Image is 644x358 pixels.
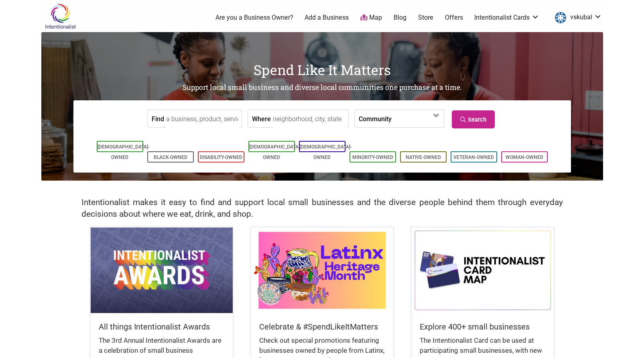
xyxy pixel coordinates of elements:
h5: Explore 400+ small businesses [420,321,546,332]
a: Are you a Business Owner? [215,13,293,22]
a: Minority-Owned [352,155,393,160]
a: Intentionalist Cards [474,13,539,22]
label: Where [252,110,271,127]
a: Native-Owned [406,155,441,160]
label: Find [152,110,164,127]
a: Add a Business [305,13,349,22]
img: Intentionalist Card Map [412,228,554,313]
a: Search [452,110,495,128]
a: Black-Owned [154,155,187,160]
h2: Intentionalist makes it easy to find and support local small businesses and the diverse people be... [81,197,563,220]
a: [DEMOGRAPHIC_DATA]-Owned [98,144,150,160]
a: Woman-Owned [506,155,543,160]
img: Intentionalist [41,3,79,29]
a: vskubal [551,10,602,25]
a: Disability-Owned [200,155,242,160]
a: Offers [445,13,463,22]
img: Intentionalist Awards [91,228,233,313]
a: Store [418,13,433,22]
a: [DEMOGRAPHIC_DATA]-Owned [249,144,301,160]
h2: Support local small business and diverse local communities one purchase at a time. [41,83,603,93]
h5: Celebrate & #SpendLikeItMatters [259,321,385,332]
input: a business, product, service [166,110,240,128]
a: Veteran-Owned [453,155,494,160]
a: Blog [394,13,406,22]
a: [DEMOGRAPHIC_DATA]-Owned [300,144,352,160]
label: Community [359,110,392,127]
img: Latinx / Hispanic Heritage Month [251,228,393,313]
input: neighborhood, city, state [273,110,346,128]
h5: All things Intentionalist Awards [99,321,225,332]
a: Map [360,13,382,22]
h1: Spend Like It Matters [41,60,603,79]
